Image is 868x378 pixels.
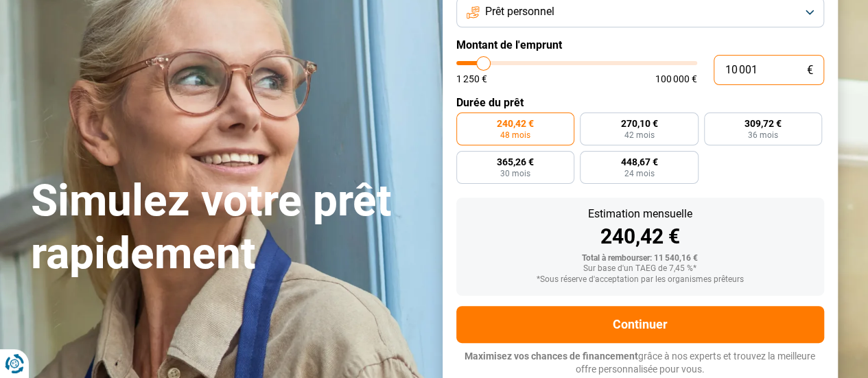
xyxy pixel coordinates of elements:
[807,64,813,76] span: €
[485,4,554,19] span: Prêt personnel
[467,226,813,247] div: 240,42 €
[456,350,824,377] p: grâce à nos experts et trouvez la meilleure offre personnalisée pour vous.
[655,74,697,84] span: 100 000 €
[456,306,824,343] button: Continuer
[456,74,487,84] span: 1 250 €
[624,131,654,139] span: 42 mois
[467,264,813,274] div: Sur base d'un TAEG de 7,45 %*
[467,254,813,263] div: Total à rembourser: 11 540,16 €
[467,275,813,285] div: *Sous réserve d'acceptation par les organismes prêteurs
[620,157,657,167] span: 448,67 €
[500,169,530,178] span: 30 mois
[497,157,534,167] span: 365,26 €
[456,38,824,51] label: Montant de l'emprunt
[744,119,782,128] span: 309,72 €
[456,96,824,109] label: Durée du prêt
[465,351,638,362] span: Maximisez vos chances de financement
[500,131,530,139] span: 48 mois
[497,119,534,128] span: 240,42 €
[620,119,657,128] span: 270,10 €
[748,131,778,139] span: 36 mois
[31,175,426,281] h1: Simulez votre prêt rapidement
[624,169,654,178] span: 24 mois
[467,209,813,220] div: Estimation mensuelle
